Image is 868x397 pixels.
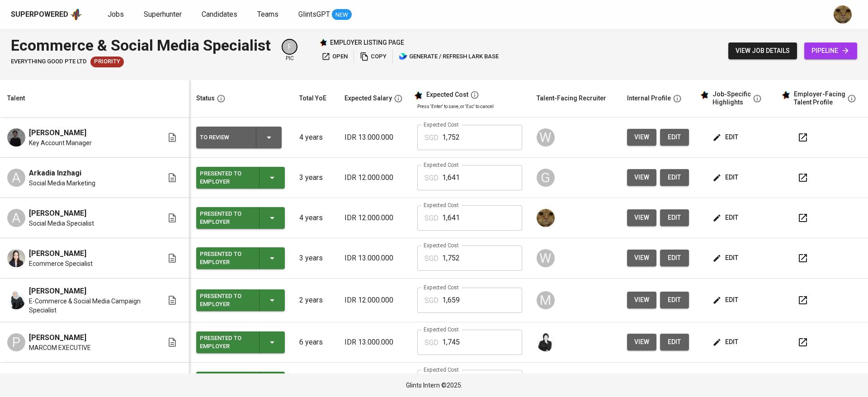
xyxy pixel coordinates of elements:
p: 3 years [299,172,330,183]
span: [PERSON_NAME] [29,128,86,138]
p: 4 years [299,132,330,143]
div: Presented to Employer [200,248,252,268]
span: view [634,132,649,143]
button: edit [660,250,689,266]
span: GlintsGPT [298,10,330,19]
span: edit [667,212,682,223]
img: glints_star.svg [781,90,790,99]
p: SGD [425,173,439,184]
div: Talent [7,93,25,104]
span: generate / refresh lark base [399,52,499,62]
div: Presented to Employer [200,168,252,188]
span: NEW [332,10,352,19]
span: view job details [736,45,790,57]
a: edit [660,209,689,226]
div: F [282,39,297,55]
img: app logo [70,8,82,21]
span: Everything good Pte Ltd [11,57,87,66]
a: Superhunter [144,9,184,20]
div: Presented to Employer [200,290,252,310]
p: SGD [425,337,439,348]
span: edit [714,212,738,223]
button: open [319,50,350,64]
button: view [627,209,656,226]
p: IDR 13.000.000 [344,337,403,348]
a: Jobs [108,9,126,20]
p: IDR 12.000.000 [344,295,403,306]
button: edit [711,169,742,186]
a: Superpoweredapp logo [11,8,82,21]
button: edit [660,169,689,186]
span: edit [667,172,682,183]
button: Presented to Employer [196,289,285,311]
a: pipeline [804,43,857,59]
span: edit [714,172,738,183]
span: Social Media Marketing [29,179,95,188]
button: edit [711,209,742,226]
div: A [7,209,25,227]
img: glints_star.svg [414,91,423,100]
button: view [627,292,656,308]
span: Arkadia Inzhagi [29,168,81,179]
p: SGD [425,132,439,143]
img: yH5BAEAAAAALAAAAAABAAEAAAIBRAA7 [87,129,94,137]
p: 4 years [299,213,330,223]
div: Total YoE [299,93,326,104]
div: P [7,333,25,351]
button: view job details [728,43,797,59]
a: Candidates [202,9,239,20]
button: Presented to Employer [196,331,285,353]
button: Presented to Employer [196,247,285,269]
p: SGD [425,253,439,264]
button: Presented to Employer [196,372,285,393]
div: Presented to Employer [200,332,252,352]
div: Ecommerce & Social Media Specialist [11,34,271,57]
span: edit [667,132,682,143]
span: edit [714,336,738,348]
div: Presented to Employer [200,208,252,228]
img: Glints Star [319,38,327,47]
a: Teams [257,9,280,20]
div: Status [196,93,215,104]
img: lark [399,52,408,61]
img: yH5BAEAAAAALAAAAAABAAEAAAIBRAA7 [82,170,90,177]
p: IDR 12.000.000 [344,172,403,183]
span: copy [360,52,387,62]
span: E-Commerce & Social Media Campaign Specialist [29,297,152,315]
div: Presented to Employer [200,373,252,392]
span: Ecommerce Specialist [29,259,93,268]
img: Brigitha Jannah [7,291,25,309]
div: pic [282,39,297,62]
p: SGD [425,213,439,224]
span: Teams [257,10,278,19]
span: edit [714,132,738,143]
span: pipeline [811,45,850,57]
span: [PERSON_NAME] [29,208,86,219]
div: Superpowered [11,9,68,20]
a: edit [660,292,689,308]
button: edit [711,292,742,308]
span: Key Account Manager [29,138,92,147]
button: edit [711,334,742,350]
a: GlintsGPT NEW [298,9,352,20]
div: Expected Salary [344,93,392,104]
p: SGD [425,295,439,306]
span: [PERSON_NAME] [29,373,86,383]
img: glints_star.svg [700,90,709,99]
span: Social Media Specialist [29,219,94,228]
p: IDR 12.000.000 [344,213,403,223]
p: IDR 13.000.000 [344,132,403,143]
img: yH5BAEAAAAALAAAAAABAAEAAAIBRAA7 [87,288,94,295]
div: G [537,169,555,187]
button: edit [660,129,689,146]
button: To Review [196,127,282,148]
div: New Job received from Demand Team [90,57,124,67]
span: [PERSON_NAME] [29,286,86,297]
button: Presented to Employer [196,167,285,189]
div: W [537,128,555,147]
span: Candidates [202,10,237,19]
button: view [627,334,656,350]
